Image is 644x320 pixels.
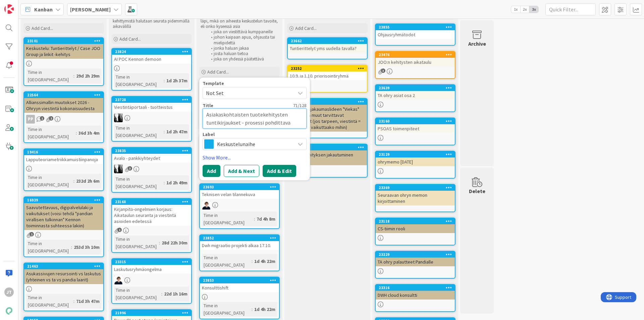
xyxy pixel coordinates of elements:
button: Add [203,165,220,177]
div: 29d 2h 29m [74,72,101,80]
img: KV [114,165,123,173]
div: Konsulttishift [200,283,279,292]
span: 1 [40,116,44,121]
div: 23315 [112,259,191,265]
div: 232d 2h 6m [74,177,101,185]
div: 23693Teknisen velan tilannekuva [200,184,279,199]
div: 19416 [27,150,103,154]
div: 21463Asukassivujen resursointi vs laskutus (yhteinen vs ta vs pandia laarit) [24,263,103,284]
span: Label [203,132,215,137]
div: Laskutusryhmäongelma [112,265,191,274]
div: Kirjanpito-ongelmien korjaus: Aikataulun seuranta ja viestintä asioiden edetessä [112,205,191,226]
div: 23118 [379,219,455,224]
li: joka on viestittävä kumppaneille [207,29,279,35]
div: 23835 [112,148,191,154]
div: Kustannusjakaumaslideen "Viekas" tiiminimi ja muut tarvittavat muutokset (jos tarpeen, viestintä ... [288,105,367,132]
div: 23279 [291,99,367,104]
div: Dwh migraatio projekti alkaa 17.10. [200,241,279,250]
span: : [252,306,253,313]
input: Quick Filter... [545,3,596,15]
div: Delete [469,187,485,195]
span: Keskustelunaihe [217,139,291,149]
div: MT [200,201,279,210]
div: 23639TA ohry asiat osa 2 [376,85,455,100]
div: 23229 [376,252,455,258]
div: 23855 [379,25,455,30]
div: 1d 2h 47m [165,128,189,135]
div: 16939Saavutettavuus, digipalvelulaki ja vaikutukset (voisi tehdä "pandian virallisen tulkinnan" K... [24,197,103,230]
div: PP [24,115,103,124]
span: 1 [30,232,34,236]
div: 1d 4h 22m [253,306,277,313]
div: Archive [468,40,486,48]
label: Title [203,102,213,108]
span: 3x [529,6,538,13]
div: 21463 [27,264,103,269]
div: 23316 [379,285,455,290]
div: 23369 [376,185,455,191]
span: : [159,239,160,246]
div: 23824AI POC Kennon demoon [112,49,191,63]
div: 23852 [200,235,279,241]
div: 23101 [24,38,103,44]
div: Time in [GEOGRAPHIC_DATA] [26,240,71,255]
div: 23118CS-tiimin rooli [376,218,455,233]
div: 21996 [115,311,191,315]
div: 1d 4h 22m [253,258,277,265]
span: 2x [520,6,529,13]
div: TA ohry asiat osa 2 [376,91,455,100]
span: Add Card... [207,69,229,75]
div: DWH cloud konsultti [376,291,455,300]
div: Kenno kehityksen jakautuminen osioittain [288,150,367,165]
span: Support [14,1,31,9]
div: 23476 [376,52,455,58]
div: 22564Allianssimallin muutokset 2026 - Ohryyn viestintä kokonaisuudesta [24,92,103,113]
div: 23835Avalo - pankkiyhteydet [112,148,191,163]
img: Visit kanbanzone.com [4,4,14,14]
button: Add & Edit [263,165,296,177]
div: 28d 22h 30m [160,239,189,246]
div: 23279 [288,99,367,105]
div: 23476 [379,52,455,57]
span: Kanban [34,5,53,13]
div: 23129 [379,152,455,157]
div: Avalo - pankkiyhteydet [112,154,191,163]
div: 23853 [203,278,279,283]
div: 23101Keskustelu: Tuntierittelyt / Case JOO Group ja linkit -kehitys [24,38,103,59]
span: : [71,243,72,251]
span: 3 [381,68,385,73]
div: 23639 [376,85,455,91]
div: JOO:n kehitysten aikataulu [376,58,455,66]
div: 23129 [376,151,455,157]
div: Keskustelu: Tuntierittelyt / Case JOO Group ja linkit -kehitys [24,44,103,59]
div: 10.9. ja 1.10. priorisointiryhmä [288,72,367,80]
div: 23662 [288,38,367,44]
div: 23101 [27,39,103,43]
li: jonka haluan jakaa [207,46,279,51]
button: Add & Next [224,165,259,177]
div: 23855Ohjausryhmätodot [376,24,455,39]
li: joka on yhdessä päätettävä [207,56,279,62]
div: 21463 [24,263,103,269]
div: 23229TA ohry palautteet Pandialle [376,252,455,266]
b: [PERSON_NAME] [70,6,111,13]
div: 23662 [291,39,367,43]
div: 23693 [200,184,279,190]
li: johon kaipaan apua, ohjausta tai mielipidettä [207,35,279,46]
div: Time in [GEOGRAPHIC_DATA] [114,235,159,250]
div: Tuntierittelyt yms uudella tavalla? [288,44,367,53]
span: : [164,128,165,135]
div: 23315Laskutusryhmäongelma [112,259,191,274]
span: : [73,72,74,80]
div: 71d 3h 47m [74,298,101,305]
div: 19416Lapputeoriametriikkamuistiinpanoja [24,149,103,164]
img: MT [114,276,123,284]
div: 36d 3h 4m [77,129,101,137]
div: 7d 4h 8m [255,215,277,223]
div: Time in [GEOGRAPHIC_DATA] [114,124,164,139]
div: ohrymemo [DATE] [376,157,455,166]
div: 22564 [27,93,103,97]
div: 1d 2h 37m [165,77,189,84]
div: Seuraavan ohryn memon kirjoittaminen [376,191,455,205]
div: Time in [GEOGRAPHIC_DATA] [202,302,252,317]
